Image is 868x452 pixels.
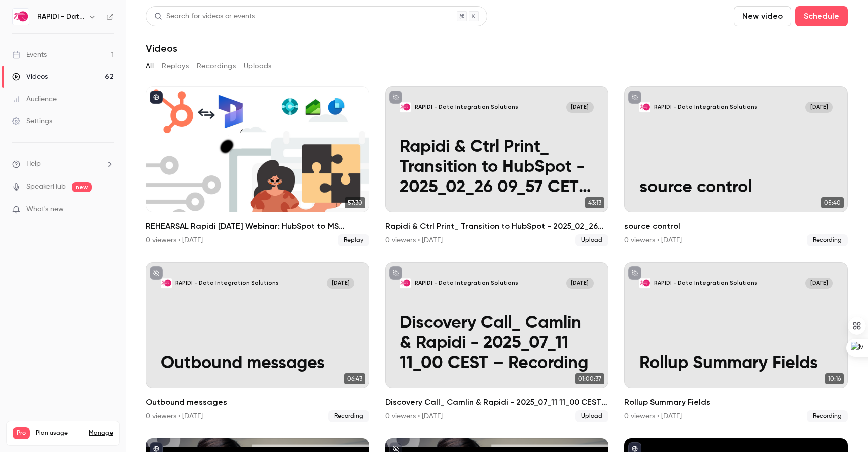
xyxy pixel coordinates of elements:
[805,278,833,289] span: [DATE]
[197,58,236,74] button: Recordings
[385,86,609,246] a: Rapidi & Ctrl Print_ Transition to HubSpot - 2025_02_26 09_57 CET - RecordingRAPIDI - Data Integr...
[150,266,163,280] button: unpublished
[328,410,369,422] span: Recording
[26,182,66,192] a: SpeakerHub
[146,86,369,246] li: REHEARSAL Rapidi 15 SEP 25 Webinar: HubSpot to MS Dynamics 365 ERP BC Integration
[385,220,609,232] h2: Rapidi & Ctrl Print_ Transition to HubSpot - 2025_02_26 09_57 CET - Recording
[175,279,279,287] p: RAPIDI - Data Integration Solutions
[566,102,594,113] span: [DATE]
[385,411,443,421] div: 0 viewers • [DATE]
[38,59,90,66] div: Domain Overview
[624,396,848,408] h2: Rollup Summary Fields
[734,6,791,26] button: New video
[821,197,844,208] span: 05:40
[162,58,189,74] button: Replays
[400,278,411,289] img: Discovery Call_ Camlin & Rapidi - 2025_07_11 11_00 CEST – Recording
[146,6,848,446] section: Videos
[89,429,113,437] a: Manage
[825,373,844,384] span: 10:16
[805,102,833,113] span: [DATE]
[400,313,593,373] p: Discovery Call_ Camlin & Rapidi - 2025_07_11 11_00 CEST – Recording
[26,26,111,34] div: Domain: [DOMAIN_NAME]
[338,234,369,246] span: Replay
[161,353,354,374] p: Outbound messages
[37,12,84,22] h6: RAPIDI - Data Integration Solutions
[146,58,154,74] button: All
[624,86,848,246] a: source controlRAPIDI - Data Integration Solutions[DATE]source control05:40source control0 viewers...
[146,235,203,245] div: 0 viewers • [DATE]
[415,279,518,287] p: RAPIDI - Data Integration Solutions
[150,91,163,104] button: published
[146,220,369,232] h2: REHEARSAL Rapidi [DATE] Webinar: HubSpot to MS Dynamics 365 ERP BC Integration
[101,205,114,214] iframe: Noticeable Trigger
[654,103,757,111] p: RAPIDI - Data Integration Solutions
[400,102,411,113] img: Rapidi & Ctrl Print_ Transition to HubSpot - 2025_02_26 09_57 CET - Recording
[575,373,604,384] span: 01:00:37
[389,266,402,280] button: unpublished
[16,26,24,34] img: website_grey.svg
[415,103,518,111] p: RAPIDI - Data Integration Solutions
[389,91,402,104] button: unpublished
[628,266,641,280] button: unpublished
[146,262,369,422] li: Outbound messages
[26,159,41,169] span: Help
[146,396,369,408] h2: Outbound messages
[12,94,57,104] div: Audience
[327,278,354,289] span: [DATE]
[400,137,593,197] p: Rapidi & Ctrl Print_ Transition to HubSpot - 2025_02_26 09_57 CET - Recording
[13,427,30,439] span: Pro
[100,58,108,66] img: tab_keywords_by_traffic_grey.svg
[628,91,641,104] button: unpublished
[344,373,365,384] span: 06:43
[146,42,177,54] h1: Videos
[385,86,609,246] li: Rapidi & Ctrl Print_ Transition to HubSpot - 2025_02_26 09_57 CET - Recording
[575,234,608,246] span: Upload
[795,6,848,26] button: Schedule
[385,262,609,422] li: Discovery Call_ Camlin & Rapidi - 2025_07_11 11_00 CEST – Recording
[36,429,83,437] span: Plan usage
[345,197,365,208] span: 57:30
[639,278,650,289] img: Rollup Summary Fields
[13,9,29,25] img: RAPIDI - Data Integration Solutions
[161,278,172,289] img: Outbound messages
[27,58,35,66] img: tab_domain_overview_orange.svg
[654,279,757,287] p: RAPIDI - Data Integration Solutions
[575,410,608,422] span: Upload
[12,159,114,169] li: help-dropdown-opener
[585,197,604,208] span: 43:13
[807,410,848,422] span: Recording
[624,220,848,232] h2: source control
[624,235,682,245] div: 0 viewers • [DATE]
[12,50,47,60] div: Events
[624,411,682,421] div: 0 viewers • [DATE]
[385,262,609,422] a: Discovery Call_ Camlin & Rapidi - 2025_07_11 11_00 CEST – RecordingRAPIDI - Data Integration Solu...
[111,59,169,66] div: Keywords by Traffic
[639,177,833,198] p: source control
[26,204,64,215] span: What's new
[385,235,443,245] div: 0 viewers • [DATE]
[146,411,203,421] div: 0 viewers • [DATE]
[12,72,48,82] div: Videos
[639,102,650,113] img: source control
[146,262,369,422] a: Outbound messagesRAPIDI - Data Integration Solutions[DATE]Outbound messages06:43Outbound messages...
[154,11,255,22] div: Search for videos or events
[639,353,833,374] p: Rollup Summary Fields
[12,116,52,126] div: Settings
[624,262,848,422] li: Rollup Summary Fields
[807,234,848,246] span: Recording
[566,278,594,289] span: [DATE]
[28,16,49,24] div: v 4.0.25
[16,16,24,24] img: logo_orange.svg
[385,396,609,408] h2: Discovery Call_ Camlin & Rapidi - 2025_07_11 11_00 CEST – Recording
[146,86,369,246] a: 57:30REHEARSAL Rapidi [DATE] Webinar: HubSpot to MS Dynamics 365 ERP BC Integration0 viewers • [D...
[244,58,272,74] button: Uploads
[624,86,848,246] li: source control
[624,262,848,422] a: Rollup Summary FieldsRAPIDI - Data Integration Solutions[DATE]Rollup Summary Fields10:16Rollup Su...
[72,182,92,192] span: new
